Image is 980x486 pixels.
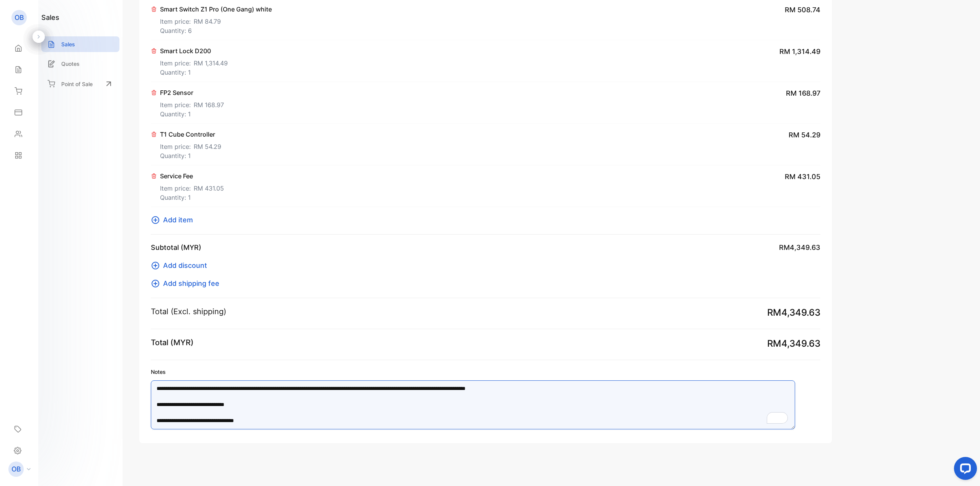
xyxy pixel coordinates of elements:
span: Add item [163,215,193,225]
span: RM 508.74 [785,5,820,15]
p: Item price: [160,55,228,68]
span: RM 168.97 [194,100,224,109]
a: Point of Sale [41,75,119,92]
a: Quotes [41,56,119,72]
p: Quantity: 1 [160,151,221,160]
label: Notes [151,368,820,376]
textarea: To enrich screen reader interactions, please activate Accessibility in Grammarly extension settings [151,380,795,429]
span: RM 54.29 [194,142,221,151]
p: Sales [61,40,75,48]
p: Point of Sale [61,80,93,88]
p: Total (MYR) [151,337,194,348]
span: RM4,349.63 [767,337,820,351]
p: Quantity: 1 [160,68,228,77]
span: RM4,349.63 [779,242,820,253]
button: Add shipping fee [151,278,224,289]
p: Service Fee [160,171,224,181]
p: Quotes [61,60,80,68]
p: OB [15,13,24,23]
p: Total (Excl. shipping) [151,306,226,317]
a: Sales [41,36,119,52]
span: RM 1,314.49 [194,59,228,68]
span: Add shipping fee [163,278,219,289]
p: Item price: [160,139,221,151]
p: Quantity: 6 [160,26,272,35]
span: Add discount [163,260,207,271]
span: RM 168.97 [786,88,820,98]
h1: sales [41,12,59,23]
p: Quantity: 1 [160,109,224,119]
p: Smart Switch Z1 Pro (One Gang) white [160,5,272,14]
p: Item price: [160,14,272,26]
span: RM 1,314.49 [779,46,820,57]
span: RM 431.05 [194,184,224,193]
p: FP2 Sensor [160,88,224,97]
p: Item price: [160,97,224,109]
button: Add discount [151,260,212,271]
span: RM 84.79 [194,17,221,26]
p: Smart Lock D200 [160,46,228,55]
p: OB [11,464,21,474]
span: RM 431.05 [785,171,820,182]
p: T1 Cube Controller [160,130,221,139]
span: RM 54.29 [789,130,820,140]
button: Add item [151,215,198,225]
p: Quantity: 1 [160,193,224,202]
span: RM4,349.63 [767,306,820,320]
p: Subtotal (MYR) [151,242,201,253]
iframe: LiveChat chat widget [948,454,980,486]
p: Item price: [160,181,224,193]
